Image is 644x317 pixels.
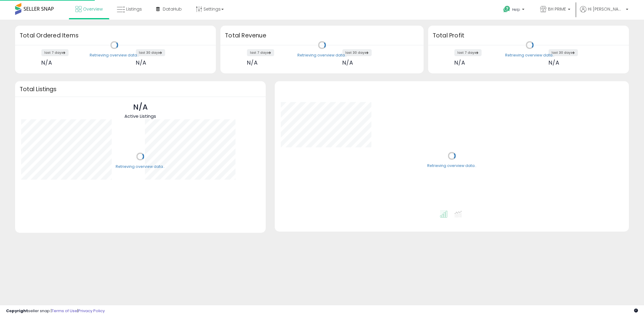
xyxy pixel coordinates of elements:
[588,6,624,12] span: Hi [PERSON_NAME]
[116,164,165,169] div: Retrieving overview data..
[83,6,103,12] span: Overview
[512,7,520,12] span: Help
[580,6,628,20] a: Hi [PERSON_NAME]
[498,1,530,20] a: Help
[505,53,554,58] div: Retrieving overview data..
[427,163,476,169] div: Retrieving overview data..
[90,53,139,58] div: Retrieving overview data..
[548,6,566,12] span: BH PRIME
[126,6,142,12] span: Listings
[503,5,511,13] i: Get Help
[297,53,347,58] div: Retrieving overview data..
[163,6,182,12] span: DataHub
